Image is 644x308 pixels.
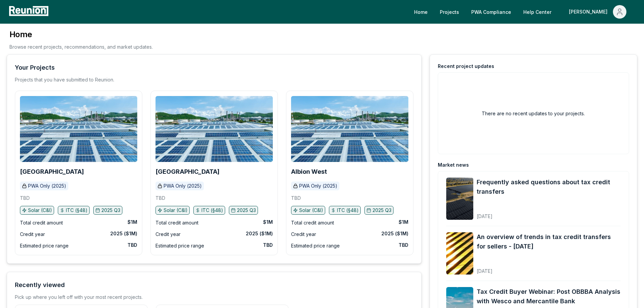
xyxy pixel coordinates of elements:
p: TBD [291,195,301,202]
p: Solar (C&I) [28,207,52,214]
p: ITC (§48) [66,207,88,214]
div: Total credit amount [156,219,198,227]
p: Browse recent projects, recommendations, and market updates. [9,43,153,50]
b: [GEOGRAPHIC_DATA] [20,168,84,175]
div: 2025 ($1M) [110,230,137,237]
div: $1M [399,219,408,226]
img: Canton [20,96,137,162]
nav: Main [409,5,637,19]
p: ITC (§48) [201,207,223,214]
div: [DATE] [477,208,621,220]
img: Frequently asked questions about tax credit transfers [446,177,473,220]
a: An overview of trends in tax credit transfers for sellers - [DATE] [477,232,621,251]
a: PWA Compliance [466,5,517,19]
div: [PERSON_NAME] [569,5,610,19]
a: Albion West [291,168,327,175]
p: ITC (§48) [337,207,359,214]
div: Estimated price range [20,242,69,250]
button: Solar (C&I) [291,206,325,215]
div: Market news [438,162,469,168]
p: 2025 Q3 [373,207,391,214]
div: Recently viewed [15,280,65,290]
a: Tax Credit Buyer Webinar: Post OBBBA Analysis with Wesco and Mercantile Bank [477,287,621,306]
div: Pick up where you left off with your most recent projects. [15,294,143,301]
button: Solar (C&I) [20,206,54,215]
p: TBD [20,195,30,202]
button: 2025 Q3 [364,206,393,215]
img: An overview of trends in tax credit transfers for sellers - September 2025 [446,232,473,275]
p: PWA Only (2025) [28,183,66,189]
div: Credit year [20,230,45,238]
div: $1M [127,219,137,226]
div: Credit year [291,230,316,238]
button: [PERSON_NAME] [564,5,632,19]
div: Total credit amount [291,219,334,227]
div: Estimated price range [291,242,340,250]
div: Your Projects [15,63,55,72]
a: Help Center [518,5,557,19]
div: TBD [127,242,137,248]
div: [DATE] [477,263,621,275]
p: TBD [156,195,165,202]
b: Albion West [291,168,327,175]
p: Solar (C&I) [299,207,323,214]
a: [GEOGRAPHIC_DATA] [156,168,219,175]
div: Credit year [156,230,181,238]
p: 2025 Q3 [101,207,120,214]
div: Estimated price range [156,242,204,250]
b: [GEOGRAPHIC_DATA] [156,168,219,175]
p: PWA Only (2025) [299,183,337,189]
a: Frequently asked questions about tax credit transfers [477,177,621,196]
button: 2025 Q3 [93,206,122,215]
h3: Home [9,29,153,40]
a: [GEOGRAPHIC_DATA] [20,168,84,175]
div: Total credit amount [20,219,63,227]
div: $1M [263,219,273,226]
p: PWA Only (2025) [164,183,202,189]
a: Home [409,5,433,19]
h2: There are no recent updates to your projects. [482,110,585,117]
div: 2025 ($1M) [246,230,273,237]
div: TBD [399,242,408,248]
img: Harlansburg Road [156,96,273,162]
div: TBD [263,242,273,248]
div: Recent project updates [438,63,494,70]
div: 2025 ($1M) [381,230,408,237]
p: Solar (C&I) [164,207,188,214]
p: 2025 Q3 [237,207,256,214]
button: 2025 Q3 [229,206,258,215]
img: Albion West [291,96,408,162]
button: Solar (C&I) [156,206,190,215]
a: Projects [434,5,464,19]
p: Projects that you have submitted to Reunion. [15,76,114,83]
